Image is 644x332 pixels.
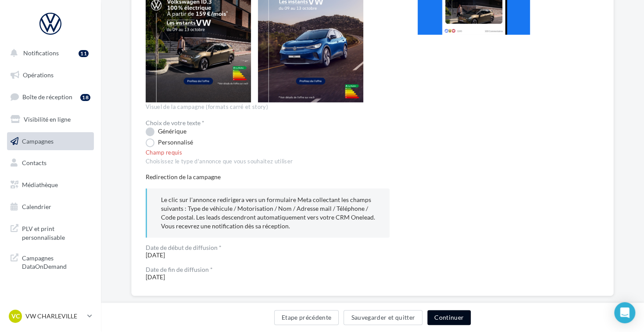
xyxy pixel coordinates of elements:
[146,173,390,181] div: Redirection de la campagne
[22,223,90,242] span: PLV et print personnalisable
[22,203,51,210] span: Calendrier
[161,195,376,231] p: Le clic sur l'annonce redirigera vers un formulaire Meta collectant les champs suivants : Type de...
[5,110,96,129] a: Visibilité en ligne
[5,66,96,84] a: Opérations
[5,249,96,274] a: Campagnes DataOnDemand
[22,93,72,101] span: Boîte de réception
[5,219,96,245] a: PLV et print personnalisable
[5,44,92,62] button: Notifications 11
[146,158,390,166] div: Choisissez le type d'annonce que vous souhaitez utiliser
[146,138,193,147] label: Personnalisé
[343,310,422,325] button: Sauvegarder et quitter
[5,176,96,194] a: Médiathèque
[146,245,390,251] div: Date de début de diffusion *
[11,312,20,321] span: VC
[5,132,96,151] a: Campagnes
[5,154,96,172] a: Contacts
[146,149,390,157] div: Champ requis
[146,245,390,259] span: [DATE]
[274,310,339,325] button: Etape précédente
[79,50,89,57] div: 11
[146,267,390,273] div: Date de fin de diffusion *
[5,87,96,106] a: Boîte de réception18
[23,49,59,57] span: Notifications
[22,159,47,166] span: Contacts
[146,267,390,281] span: [DATE]
[146,127,186,136] label: Générique
[5,198,96,216] a: Calendrier
[22,181,58,188] span: Médiathèque
[24,115,71,123] span: Visibilité en ligne
[7,308,94,325] a: VC VW CHARLEVILLE
[146,103,390,111] div: Visuel de la campagne (formats carré et story)
[427,310,471,325] button: Continuer
[146,120,204,126] label: Choix de votre texte *
[22,137,54,144] span: Campagnes
[25,312,84,321] p: VW CHARLEVILLE
[22,252,90,271] span: Campagnes DataOnDemand
[614,302,635,323] div: Open Intercom Messenger
[23,71,54,79] span: Opérations
[80,94,90,101] div: 18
